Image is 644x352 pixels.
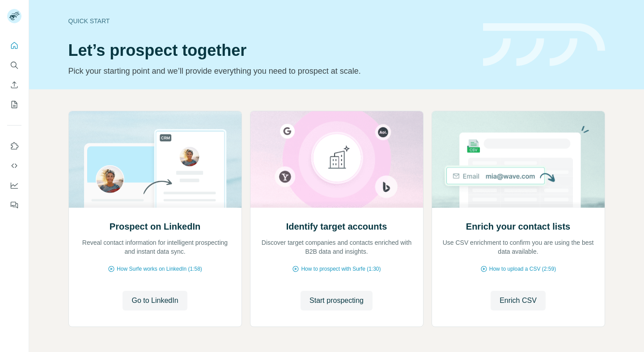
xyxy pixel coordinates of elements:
div: Quick start [68,17,472,25]
img: Enrich your contact lists [432,111,605,208]
span: Enrich CSV [500,295,537,306]
button: Go to LinkedIn [123,291,187,310]
h2: Identify target accounts [286,220,387,233]
button: Search [7,57,21,73]
span: Go to LinkedIn [131,295,178,306]
span: Start prospecting [309,295,364,306]
button: Enrich CSV [491,291,546,310]
p: Use CSV enrichment to confirm you are using the best data available. [441,238,596,256]
button: Quick start [7,38,21,54]
h1: Let’s prospect together [68,42,472,59]
img: Identify target accounts [250,111,424,208]
span: How to prospect with Surfe (1:30) [301,265,381,273]
h2: Enrich your contact lists [466,220,570,233]
h2: Prospect on LinkedIn [110,220,200,233]
p: Discover target companies and contacts enriched with B2B data and insights. [259,238,414,256]
p: Pick your starting point and we’ll provide everything you need to prospect at scale. [68,65,472,77]
button: Use Surfe API [7,158,21,174]
button: Enrich CSV [7,77,21,93]
span: How Surfe works on LinkedIn (1:58) [117,265,202,273]
button: Dashboard [7,177,21,193]
img: banner [483,23,605,67]
button: My lists [7,96,21,113]
button: Use Surfe on LinkedIn [7,138,21,154]
button: Feedback [7,197,21,213]
button: Start prospecting [301,291,373,310]
span: How to upload a CSV (2:59) [489,265,556,273]
img: Prospect on LinkedIn [68,111,242,208]
p: Reveal contact information for intelligent prospecting and instant data sync. [78,238,233,256]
